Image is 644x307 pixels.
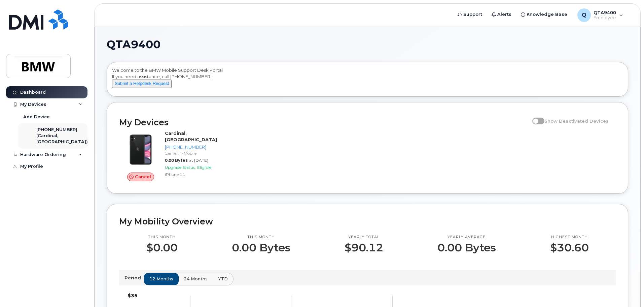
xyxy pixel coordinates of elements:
[112,81,172,86] a: Submit a Helpdesk Request
[119,117,529,127] h2: My Devices
[184,276,208,282] span: 24 months
[437,235,496,240] p: Yearly average
[345,235,383,240] p: Yearly total
[146,242,178,254] p: $0.00
[124,133,157,166] img: iPhone_11.jpg
[615,278,639,302] iframe: Messenger Launcher
[345,242,383,254] p: $90.12
[218,276,228,282] span: YTD
[197,165,211,170] span: Eligible
[124,275,144,281] p: Period
[112,80,172,88] button: Submit a Helpdesk Request
[119,216,616,226] h2: My Mobility Overview
[544,118,609,124] span: Show Deactivated Devices
[135,174,151,180] span: Cancel
[165,172,235,177] div: iPhone 11
[532,115,538,120] input: Show Deactivated Devices
[232,235,290,240] p: This month
[437,242,496,254] p: 0.00 Bytes
[165,165,196,170] span: Upgrade Status:
[165,144,235,150] div: [PHONE_NUMBER]
[165,130,217,142] strong: Cardinal, [GEOGRAPHIC_DATA]
[550,242,589,254] p: $30.60
[107,39,160,50] span: QTA9400
[128,293,138,299] tspan: $35
[189,158,208,163] span: at [DATE]
[550,235,589,240] p: Highest month
[146,235,178,240] p: This month
[119,130,237,181] a: CancelCardinal, [GEOGRAPHIC_DATA][PHONE_NUMBER]Carrier: T-Mobile0.00 Bytesat [DATE]Upgrade Status...
[112,67,623,94] div: Welcome to the BMW Mobile Support Desk Portal If you need assistance, call [PHONE_NUMBER].
[165,150,235,156] div: Carrier: T-Mobile
[232,242,290,254] p: 0.00 Bytes
[165,158,188,163] span: 0.00 Bytes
